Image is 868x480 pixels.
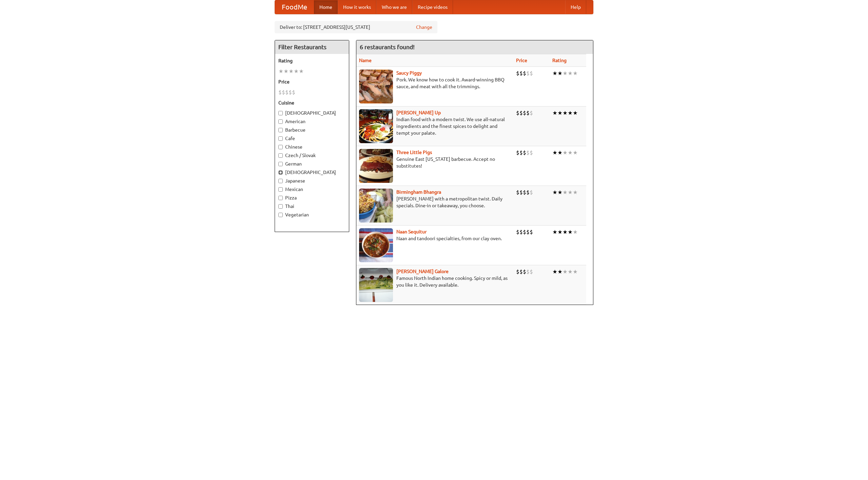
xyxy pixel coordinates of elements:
[282,89,285,96] li: $
[278,194,346,201] label: Pizza
[278,179,283,183] input: Japanese
[278,136,283,141] input: Cafe
[530,228,533,236] li: $
[516,228,519,236] li: $
[278,57,346,64] h5: Rating
[516,268,519,275] li: $
[278,111,283,115] input: [DEMOGRAPHIC_DATA]
[530,70,533,77] li: $
[563,228,568,236] li: ★
[557,228,563,236] li: ★
[278,143,346,150] label: Chinese
[530,268,533,275] li: $
[557,70,563,77] li: ★
[519,228,523,236] li: $
[519,109,523,117] li: $
[523,268,526,275] li: $
[396,70,422,76] a: Saucy Piggy
[278,160,346,167] label: German
[278,213,283,217] input: Vegetarian
[530,189,533,196] li: $
[552,228,557,236] li: ★
[278,186,346,193] label: Mexican
[275,21,437,33] div: Deliver to: [STREET_ADDRESS][US_STATE]
[289,68,294,75] li: ★
[552,58,567,63] a: Rating
[278,110,346,116] label: [DEMOGRAPHIC_DATA]
[563,189,568,196] li: ★
[278,99,346,106] h5: Cuisine
[552,109,557,117] li: ★
[573,149,578,156] li: ★
[338,0,376,14] a: How it works
[278,135,346,142] label: Cafe
[278,127,346,133] label: Barbecue
[573,109,578,117] li: ★
[519,149,523,156] li: $
[359,109,393,143] img: curryup.jpg
[359,228,393,262] img: naansequitur.jpg
[396,150,432,155] a: Three Little Pigs
[526,109,530,117] li: $
[278,170,283,175] input: [DEMOGRAPHIC_DATA]
[314,0,338,14] a: Home
[278,203,346,210] label: Thai
[278,162,283,166] input: German
[412,0,453,14] a: Recipe videos
[552,70,557,77] li: ★
[359,195,511,209] p: [PERSON_NAME] with a metropolitan twist. Daily specials. Dine-in or takeaway, you choose.
[278,89,282,96] li: $
[294,68,299,75] li: ★
[359,70,393,103] img: saucy.jpg
[563,109,568,117] li: ★
[278,128,283,132] input: Barbecue
[516,109,519,117] li: $
[396,229,427,234] a: Naan Sequitur
[278,153,283,158] input: Czech / Slovak
[516,58,527,63] a: Price
[526,268,530,275] li: $
[278,169,346,176] label: [DEMOGRAPHIC_DATA]
[359,149,393,183] img: littlepigs.jpg
[516,149,519,156] li: $
[530,109,533,117] li: $
[568,70,573,77] li: ★
[568,149,573,156] li: ★
[568,268,573,275] li: ★
[557,149,563,156] li: ★
[523,109,526,117] li: $
[519,70,523,77] li: $
[523,149,526,156] li: $
[526,189,530,196] li: $
[275,40,349,54] h4: Filter Restaurants
[526,70,530,77] li: $
[516,70,519,77] li: $
[557,268,563,275] li: ★
[568,109,573,117] li: ★
[299,68,304,75] li: ★
[416,24,432,31] a: Change
[359,76,511,90] p: Pork. We know how to cook it. Award-winning BBQ sauce, and meat with all the trimmings.
[278,68,283,75] li: ★
[563,149,568,156] li: ★
[563,268,568,275] li: ★
[360,44,415,50] ng-pluralize: 6 restaurants found!
[278,204,283,209] input: Thai
[552,268,557,275] li: ★
[285,89,289,96] li: $
[278,118,346,125] label: American
[359,235,511,242] p: Naan and tandoori specialties, from our clay oven.
[396,189,441,195] b: Birmingham Bhangra
[519,189,523,196] li: $
[523,70,526,77] li: $
[573,228,578,236] li: ★
[568,189,573,196] li: ★
[573,189,578,196] li: ★
[278,187,283,192] input: Mexican
[552,189,557,196] li: ★
[359,58,372,63] a: Name
[396,110,441,115] a: [PERSON_NAME] Up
